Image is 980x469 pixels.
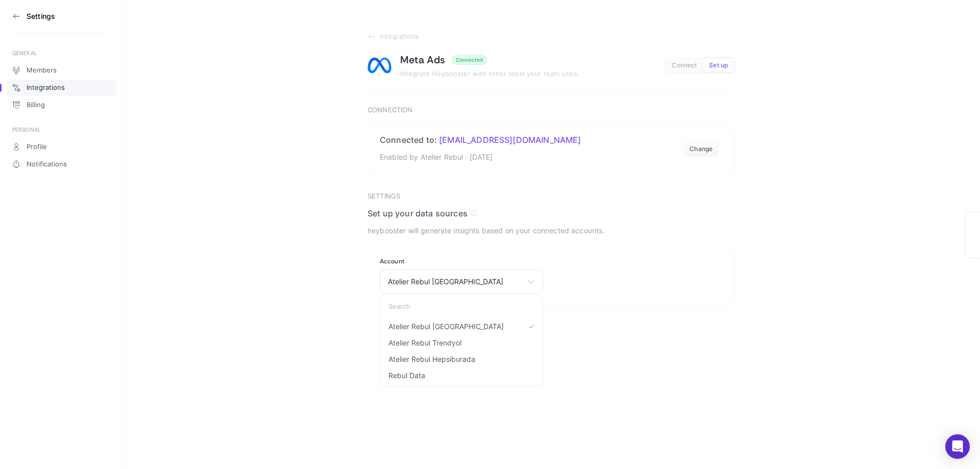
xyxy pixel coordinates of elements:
div: PERSONAL [12,126,110,134]
a: Integrations [367,33,735,41]
div: GENERAL [12,49,110,57]
a: Billing [6,97,116,113]
span: Profile [27,143,47,151]
span: Integrations [27,84,65,92]
span: Rebul Data [388,372,425,380]
div: Connected [456,57,483,63]
span: Connect [672,62,697,69]
button: Change [683,141,719,157]
h3: Connection [367,106,735,114]
span: Atelier Rebul Hepsiburada [388,355,475,363]
p: heybooster will generate insights based on your connected accounts. [367,225,735,237]
a: Profile [6,139,116,155]
span: [EMAIL_ADDRESS][DOMAIN_NAME] [439,135,581,145]
a: Members [6,62,116,79]
div: Open Intercom Messenger [945,434,970,459]
input: Search [380,296,543,316]
span: Members [27,66,57,75]
span: Integrate Heybooster with other tools your team uses. [400,69,579,78]
span: Atelier Rebul [GEOGRAPHIC_DATA] [388,278,523,286]
button: Connect [666,58,703,72]
a: Notifications [6,156,116,172]
span: Billing [27,101,45,109]
a: Integrations [6,80,116,96]
span: Set up [709,62,728,69]
span: Atelier Rebul Trendyol [388,339,461,347]
label: Account [380,257,543,265]
p: Enabled by Atelier Rebul · [DATE] [380,151,581,163]
span: Notifications [27,160,67,168]
span: Set up your data sources [367,208,468,218]
h1: Meta Ads [400,53,446,66]
h3: Settings [367,192,735,201]
h3: Settings [27,12,55,20]
button: Set up [703,58,734,72]
span: Atelier Rebul [GEOGRAPHIC_DATA] [388,323,504,331]
span: Integrations [380,33,419,41]
h2: Connected to: [380,135,581,145]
